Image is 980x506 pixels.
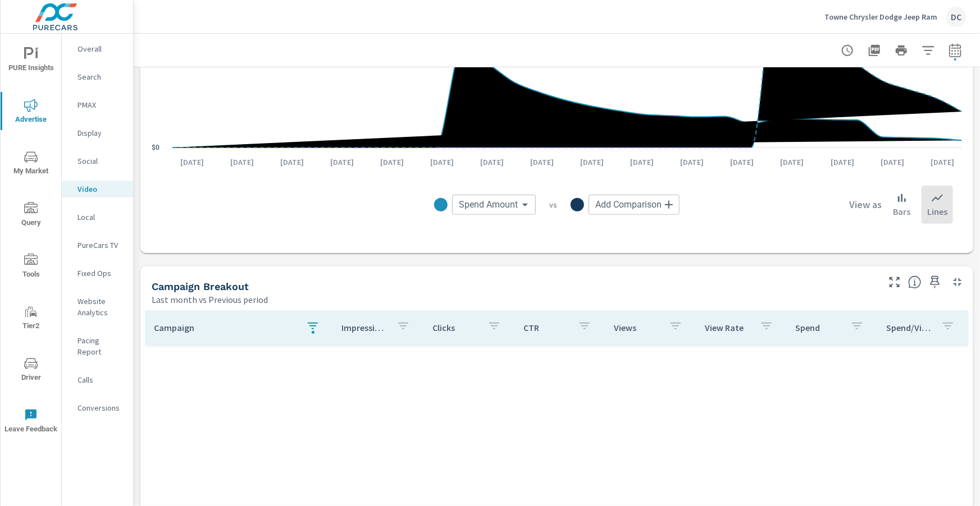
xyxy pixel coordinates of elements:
[4,357,58,384] span: Driver
[595,199,662,210] span: Add Comparison
[78,71,124,82] p: Search
[62,40,133,57] div: Overall
[154,322,297,333] p: Campaign
[272,157,312,168] p: [DATE]
[849,199,882,210] h6: View as
[62,153,133,169] div: Social
[62,293,133,321] div: Website Analytics
[589,195,680,215] div: Add Comparison
[823,157,862,168] p: [DATE]
[536,200,571,210] p: vs
[432,322,478,333] p: Clicks
[62,371,133,388] div: Calls
[886,322,932,333] p: Spend/View
[573,157,612,168] p: [DATE]
[78,155,124,167] p: Social
[62,209,133,226] div: Local
[890,39,913,62] button: Print Report
[863,39,886,62] button: "Export Report to PDF"
[886,273,904,291] button: Make Fullscreen
[523,157,562,168] p: [DATE]
[422,157,462,168] p: [DATE]
[322,157,362,168] p: [DATE]
[927,205,947,218] p: Lines
[4,47,58,75] span: PURE Insights
[873,157,912,168] p: [DATE]
[4,99,58,126] span: Advertise
[62,96,133,113] div: PMAX
[78,43,124,54] p: Overall
[917,39,940,62] button: Apply Filters
[78,374,124,385] p: Calls
[152,293,268,306] p: Last month vs Previous period
[78,296,124,318] p: Website Analytics
[926,273,944,291] span: Save this to your personalized report
[949,273,967,291] button: Minimize Widget
[705,322,751,333] p: View Rate
[78,127,124,139] p: Display
[723,157,762,168] p: [DATE]
[152,280,249,292] h5: Campaign Breakout
[78,183,124,195] p: Video
[172,157,212,168] p: [DATE]
[78,240,124,251] p: PureCars TV
[372,157,412,168] p: [DATE]
[623,157,662,168] p: [DATE]
[342,322,388,333] p: Impressions
[62,125,133,141] div: Display
[62,237,133,254] div: PureCars TV
[796,322,842,333] p: Spend
[459,199,518,210] span: Spend Amount
[78,268,124,279] p: Fixed Ops
[78,335,124,357] p: Pacing Report
[152,144,159,151] text: $0
[222,157,262,168] p: [DATE]
[523,322,569,333] p: CTR
[944,39,967,62] button: Select Date Range
[62,332,133,360] div: Pacing Report
[452,195,536,215] div: Spend Amount
[893,205,910,218] p: Bars
[4,254,58,281] span: Tools
[62,181,133,197] div: Video
[673,157,712,168] p: [DATE]
[4,202,58,229] span: Query
[923,157,962,168] p: [DATE]
[614,322,660,333] p: Views
[78,402,124,413] p: Conversions
[62,399,133,416] div: Conversions
[473,157,512,168] p: [DATE]
[908,275,922,289] span: This is a summary of Video performance results by campaign. Each column can be sorted.
[824,12,937,22] p: Towne Chrysler Dodge Jeep Ram
[4,408,58,436] span: Leave Feedback
[946,7,967,27] div: DC
[773,157,812,168] p: [DATE]
[4,305,58,333] span: Tier2
[62,68,133,85] div: Search
[62,265,133,282] div: Fixed Ops
[78,211,124,223] p: Local
[78,99,124,111] p: PMAX
[1,34,61,447] div: nav menu
[4,150,58,178] span: My Market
